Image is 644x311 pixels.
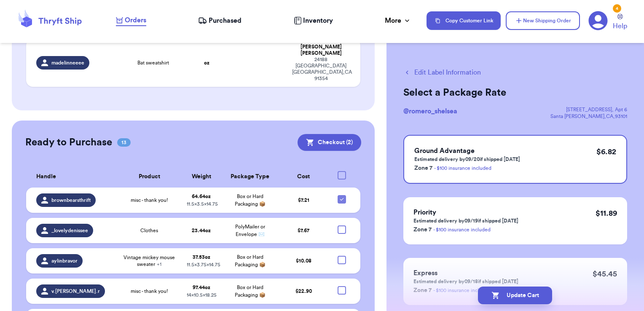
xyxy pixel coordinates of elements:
[116,15,146,26] a: Orders
[221,166,279,188] th: Package Type
[506,11,580,30] button: New Shipping Order
[414,165,432,171] span: Zone 7
[279,166,328,188] th: Cost
[117,138,131,147] span: 13
[209,16,241,26] span: Purchased
[414,147,475,154] span: Ground Advantage
[613,14,627,31] a: Help
[478,287,552,304] button: Update Cart
[122,254,177,268] span: Vintage mickey mouse sweater
[413,227,432,233] span: Zone 7
[198,16,241,26] a: Purchased
[140,227,158,234] span: Clothes
[403,108,457,115] span: @ romero_shelsea
[550,106,627,113] div: [STREET_ADDRESS] , Apt 6
[187,292,217,298] span: 14 x 10.5 x 18.25
[36,172,56,181] span: Handle
[204,60,209,65] strong: oz
[182,166,220,188] th: Weight
[51,288,100,295] span: v.[PERSON_NAME].r
[25,136,112,149] h2: Ready to Purchase
[413,278,518,285] p: Estimated delivery by 09/18 if shipped [DATE]
[157,262,161,267] span: + 1
[298,228,309,233] span: $ 7.67
[434,166,491,171] a: - $100 insurance included
[613,21,627,31] span: Help
[51,227,88,234] span: _lovelydenissee
[117,166,182,188] th: Product
[596,207,617,219] p: $ 11.89
[385,16,411,26] div: More
[298,198,309,203] span: $ 7.21
[298,134,361,151] button: Checkout (2)
[187,262,220,267] span: 11.5 x 3.75 x 14.75
[303,16,333,26] span: Inventory
[235,255,266,267] span: Box or Hard Packaging 📦
[51,59,84,66] span: madelinneeee
[292,44,351,56] div: [PERSON_NAME] [PERSON_NAME]
[427,11,501,30] button: Copy Customer Link
[403,67,481,78] button: Edit Label Information
[235,194,266,206] span: Box or Hard Packaging 📦
[593,268,617,280] p: $ 45.45
[51,257,78,264] span: aylinbravor
[550,113,627,120] div: Santa [PERSON_NAME] , CA , 93101
[295,289,312,294] span: $ 22.90
[235,285,266,298] span: Box or Hard Packaging 📦
[596,146,616,158] p: $ 6.82
[131,197,168,204] span: misc - thank you!
[193,255,210,260] strong: 37.53 oz
[235,224,265,237] span: PolyMailer or Envelope ✉️
[588,11,608,30] a: 4
[296,258,311,263] span: $ 10.08
[193,285,210,290] strong: 97.44 oz
[51,197,91,204] span: brownbearsthrift
[294,16,333,26] a: Inventory
[192,228,211,233] strong: 23.44 oz
[414,156,520,163] p: Estimated delivery by 09/20 if shipped [DATE]
[403,86,627,99] h2: Select a Package Rate
[613,4,621,13] div: 4
[125,15,146,25] span: Orders
[413,217,518,224] p: Estimated delivery by 09/19 if shipped [DATE]
[131,288,168,295] span: misc - thank you!
[192,194,211,199] strong: 64.64 oz
[137,59,169,66] span: Bat sweatshirt
[187,201,218,206] span: 11.5 x 3.5 x 14.75
[433,227,491,232] a: - $100 insurance included
[413,270,437,276] span: Express
[292,56,351,82] div: 24188 [GEOGRAPHIC_DATA] [GEOGRAPHIC_DATA] , CA 91354
[413,209,436,216] span: Priority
